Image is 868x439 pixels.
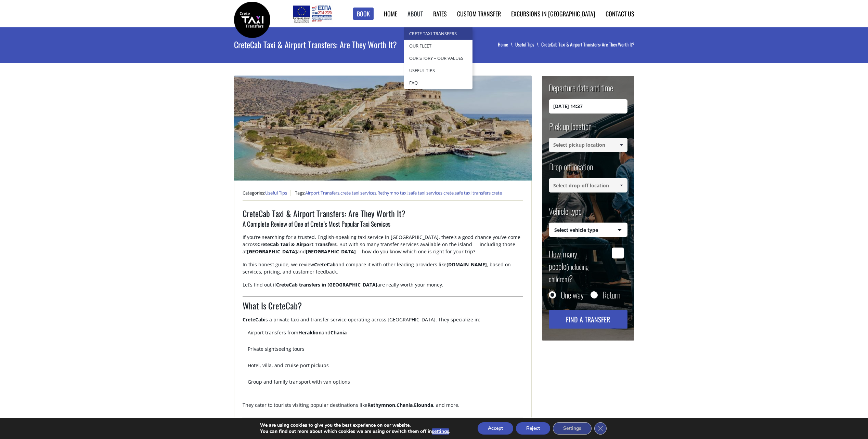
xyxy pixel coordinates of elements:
[561,291,584,298] label: One way
[306,248,356,255] strong: [GEOGRAPHIC_DATA]
[260,428,450,435] p: You can find out more about which cookies we are using or switch them off in .
[234,27,452,62] h1: CreteCab Taxi & Airport Transfers: Are They Worth It?
[541,41,634,48] li: CreteCab Taxi & Airport Transfers: Are They Worth It?
[234,15,270,23] a: Crete Taxi Transfers | CreteCab Taxi & Airport Transfers: Are They Worth It?
[404,64,472,77] a: Useful Tips
[549,82,613,99] label: Departure date and time
[446,261,487,268] strong: [DOMAIN_NAME]
[243,401,523,414] p: They cater to tourists visiting popular destinations like , , , and more.
[243,300,523,316] h2: What Is CreteCab?
[243,208,523,219] h1: CreteCab Taxi & Airport Transfers: Are They Worth It?
[549,262,589,284] small: (including children)
[243,219,523,234] h3: A Complete Review of One of Crete’s Most Popular Taxi Services
[367,402,395,408] strong: Rethymnon
[404,27,472,40] a: Crete Taxi Transfers
[295,190,502,196] span: Tags: , , , ,
[549,248,608,284] label: How many people ?
[457,9,501,18] a: Custom Transfer
[549,161,593,178] label: Drop off location
[511,9,595,18] a: Excursions in [GEOGRAPHIC_DATA]
[353,8,374,20] a: Book
[407,9,423,18] a: About
[549,223,627,237] span: Select vehicle type
[243,281,523,294] p: Let’s find out if are really worth your money.
[243,261,523,281] p: In this honest guide, we review and compare it with other leading providers like , based on servi...
[553,422,592,435] button: Settings
[248,345,523,358] p: Private sightseeing tours
[594,422,607,435] button: Close GDPR Cookie Banner
[616,138,627,152] a: Show All Items
[414,402,433,408] strong: Elounda
[257,241,337,248] strong: CreteCab Taxi & Airport Transfers
[409,190,454,196] a: safe taxi services crete
[248,378,523,391] p: Group and family transport with van options
[340,190,376,196] a: crete taxi services
[248,329,523,342] p: Airport transfers from and
[243,316,523,329] p: is a private taxi and transfer service operating across [GEOGRAPHIC_DATA]. They specialize in:
[377,190,407,196] a: Rethymno taxi
[384,9,397,18] a: Home
[455,190,502,196] a: safe taxi transfers crete
[276,281,377,288] strong: CreteCab transfers in [GEOGRAPHIC_DATA]
[305,190,339,196] a: Airport Transfers
[515,41,541,48] a: Useful Tips
[314,261,336,268] strong: CreteCab
[243,316,264,323] strong: CreteCab
[549,310,627,329] button: Find a transfer
[516,422,550,435] button: Reject
[404,77,472,89] a: Faq
[265,190,287,196] a: Useful Tips
[549,138,627,152] input: Select pickup location
[404,52,472,64] a: Our Story – Our Values
[404,40,472,52] a: Our Fleet
[606,9,634,18] a: Contact us
[498,41,515,48] a: Home
[331,329,347,336] strong: Chania
[616,178,627,192] a: Show All Items
[549,120,592,138] label: Pick up location
[260,422,450,428] p: We are using cookies to give you the best experience on our website.
[603,291,620,298] label: Return
[234,76,532,181] img: CreteCab Taxi & Airport Transfers: Are They Worth It?
[298,329,322,336] strong: Heraklion
[432,428,449,435] button: settings
[243,234,523,261] p: If you’re searching for a trusted, English-speaking taxi service in [GEOGRAPHIC_DATA], there’s a ...
[234,2,270,38] img: Crete Taxi Transfers | CreteCab Taxi & Airport Transfers: Are They Worth It?
[243,190,291,196] span: Categories:
[478,422,513,435] button: Accept
[292,3,333,24] img: e-bannersEUERDF180X90.jpg
[549,178,627,192] input: Select drop-off location
[247,248,297,255] strong: [GEOGRAPHIC_DATA]
[549,205,582,223] label: Vehicle type
[397,402,413,408] strong: Chania
[248,362,523,375] p: Hotel, villa, and cruise port pickups
[433,9,447,18] a: Rates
